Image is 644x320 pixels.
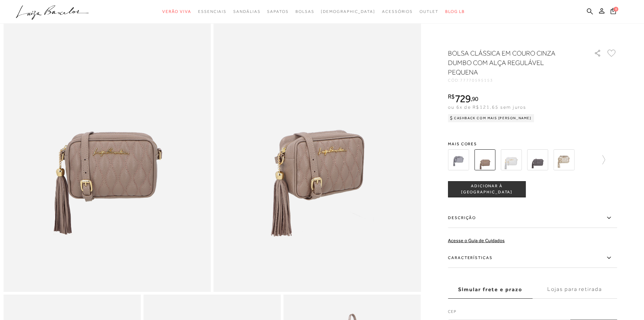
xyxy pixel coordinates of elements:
div: CÓD: [448,78,583,82]
i: , [471,96,478,102]
a: categoryNavScreenReaderText [382,5,413,18]
h1: BOLSA CLÁSSICA EM COURO CINZA DUMBO COM ALÇA REGULÁVEL PEQUENA [448,48,575,77]
span: ou 6x de R$121,65 sem juros [448,104,526,110]
a: categoryNavScreenReaderText [233,5,260,18]
label: Lojas para retirada [532,280,617,299]
label: Simular frete e prazo [448,280,532,299]
a: BLOG LB [445,5,465,18]
label: CEP [448,308,617,318]
span: ADICIONAR À [GEOGRAPHIC_DATA] [448,183,525,195]
span: 729 [455,92,471,105]
a: categoryNavScreenReaderText [198,5,226,18]
span: BLOG LB [445,9,465,14]
span: Verão Viva [162,9,191,14]
a: categoryNavScreenReaderText [295,5,314,18]
a: categoryNavScreenReaderText [162,5,191,18]
a: noSubCategoriesText [321,5,375,18]
a: categoryNavScreenReaderText [267,5,288,18]
img: BOLSA CLÁSSICA EM COURO CINZA DUMBO COM ALÇA REGULÁVEL PEQUENA [474,149,495,170]
span: 0 [614,7,618,12]
img: BOLSA CLÁSSICA EM COURO CINZA STORM COM ALÇA REGULÁVEL PEQUENA [527,149,548,170]
span: Acessórios [382,9,413,14]
span: Mais cores [448,142,617,146]
button: ADICIONAR À [GEOGRAPHIC_DATA] [448,181,526,197]
a: Acesse o Guia de Cuidados [448,238,505,243]
span: Essenciais [198,9,226,14]
a: categoryNavScreenReaderText [420,5,438,18]
span: 77770595153 [460,78,493,83]
img: BOLSA CLÁSSICA EM COURO CINZA ESTANHO COM ALÇA REGULÁVEL PEQUENA [501,149,522,170]
label: Descrição [448,208,617,228]
span: Sapatos [267,9,288,14]
span: Bolsas [295,9,314,14]
button: 0 [609,7,618,17]
img: BOLSA CLÁSSICA EM COURO METALIZADO DOURADO COM ALÇA REGULÁVEL PEQUENA [553,149,574,170]
div: Cashback com Mais [PERSON_NAME] [448,114,534,122]
span: [DEMOGRAPHIC_DATA] [321,9,375,14]
img: bolsa pequena cinza [448,149,469,170]
i: R$ [448,93,455,100]
span: Sandálias [233,9,260,14]
label: Características [448,248,617,268]
span: Outlet [420,9,438,14]
span: 90 [472,95,478,102]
